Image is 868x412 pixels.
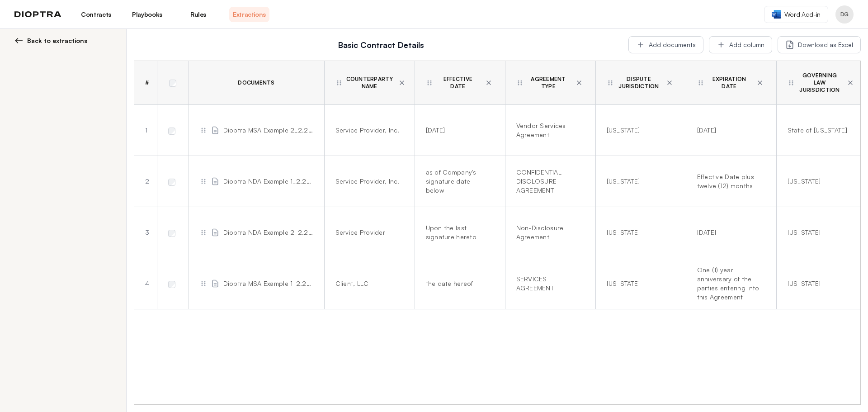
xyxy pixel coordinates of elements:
div: Effective Date plus twelve (12) months [697,172,762,190]
div: as of Company's signature date below [426,168,491,195]
div: the date hereof [426,279,491,288]
div: [DATE] [697,126,762,135]
button: Delete column [574,77,585,88]
div: State of [US_STATE] [788,126,852,135]
th: Documents [189,61,324,105]
div: [DATE] [697,228,762,237]
button: Delete column [755,77,765,88]
span: Dispute Jurisdiction [618,76,660,90]
button: Back to extractions [14,36,115,45]
span: Dioptra NDA Example 2_2.28.25.docx [223,228,313,237]
div: Upon the last signature hereto [426,223,491,242]
div: SERVICES AGREEMENT [516,275,581,293]
div: Vendor Services Agreement [516,121,581,139]
span: Back to extractions [27,36,87,45]
h2: Basic Contract Details [139,38,623,51]
button: Profile menu [835,5,854,24]
span: Dioptra MSA Example 1_2.28.25.docx [223,279,313,288]
span: Counterparty Name [346,76,393,90]
td: 1 [134,105,157,156]
button: Delete column [483,77,494,88]
span: Agreement Type [527,76,570,90]
div: Client, LLC [335,279,400,288]
div: [DATE] [426,126,491,135]
button: Delete column [664,77,675,88]
span: Governing Law Jurisdiction [798,72,841,94]
a: Playbooks [127,7,167,22]
div: [US_STATE] [788,228,852,237]
span: Dioptra MSA Example 2_2.28.25.docx [223,126,313,135]
button: Add documents [628,36,703,53]
a: Contracts [76,7,116,22]
td: 3 [134,207,157,258]
img: left arrow [14,36,24,45]
div: [US_STATE] [607,228,671,237]
span: Dioptra NDA Example 1_2.26.25.docx [223,177,313,186]
div: [US_STATE] [788,177,852,186]
span: Expiration Date [708,76,751,90]
div: Non-Disclosure Agreement [516,223,581,242]
a: Rules [178,7,218,22]
td: 2 [134,156,157,207]
a: Word Add-in [764,6,828,23]
div: Service Provider, Inc. [335,126,400,135]
div: [US_STATE] [607,177,671,186]
img: word [772,10,781,19]
span: Word Add-in [784,10,821,19]
a: Extractions [229,7,269,22]
button: Add column [709,36,772,53]
td: 4 [134,258,157,309]
div: [US_STATE] [788,279,852,288]
th: # [134,61,157,105]
div: Service Provider, Inc. [335,177,400,186]
button: Download as Excel [778,36,861,53]
div: CONFIDENTIAL DISCLOSURE AGREEMENT [516,168,581,195]
div: [US_STATE] [607,279,671,288]
div: [US_STATE] [607,126,671,135]
button: Delete column [396,77,407,88]
span: Effective Date [437,76,480,90]
img: logo [14,11,61,18]
button: Delete column [845,77,856,88]
div: Service Provider [335,228,400,237]
div: One (1) year anniversary of the parties entering into this Agreement [697,265,762,302]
